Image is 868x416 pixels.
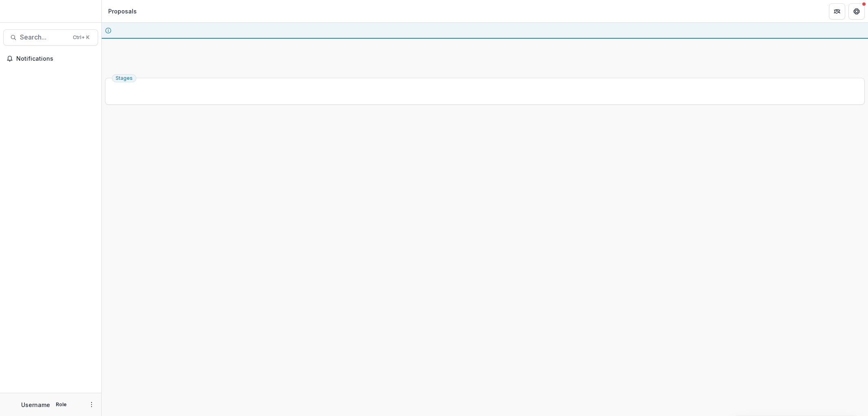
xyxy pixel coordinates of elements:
[848,3,865,20] button: Get Help
[105,5,140,17] nav: breadcrumb
[20,33,68,41] span: Search...
[21,401,50,409] p: Username
[829,3,845,20] button: Partners
[3,52,98,65] button: Notifications
[108,7,137,15] div: Proposals
[3,29,98,46] button: Search...
[16,55,95,62] span: Notifications
[71,33,91,42] div: Ctrl + K
[53,401,69,408] p: Role
[116,75,133,81] span: Stages
[87,400,96,409] button: More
